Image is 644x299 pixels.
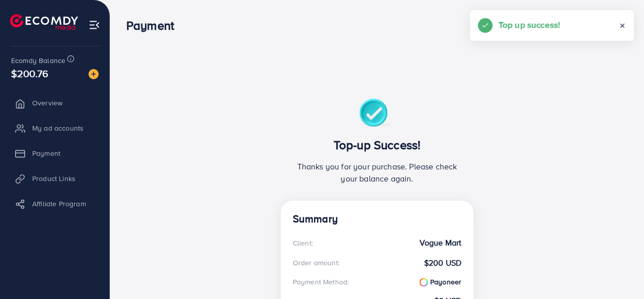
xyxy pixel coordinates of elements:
img: payoneer [420,278,428,286]
span: Ecomdy Balance [11,55,65,66]
div: Payment Method: [293,277,349,287]
h3: Top-up Success! [293,138,461,152]
img: image [89,69,99,79]
p: Thanks you for your purchase. Please check your balance again. [293,160,461,185]
h5: Top up success! [499,18,560,31]
strong: Payoneer [420,277,462,287]
strong: $200 USD [424,257,461,269]
img: menu [89,19,100,31]
img: success [359,99,395,130]
h4: Summary [293,213,461,225]
strong: Vogue Mart [420,237,462,249]
h3: Payment [126,18,182,33]
img: logo [10,14,78,30]
span: $200.76 [11,66,48,81]
div: Client: [293,238,313,248]
div: Order amount: [293,258,340,268]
